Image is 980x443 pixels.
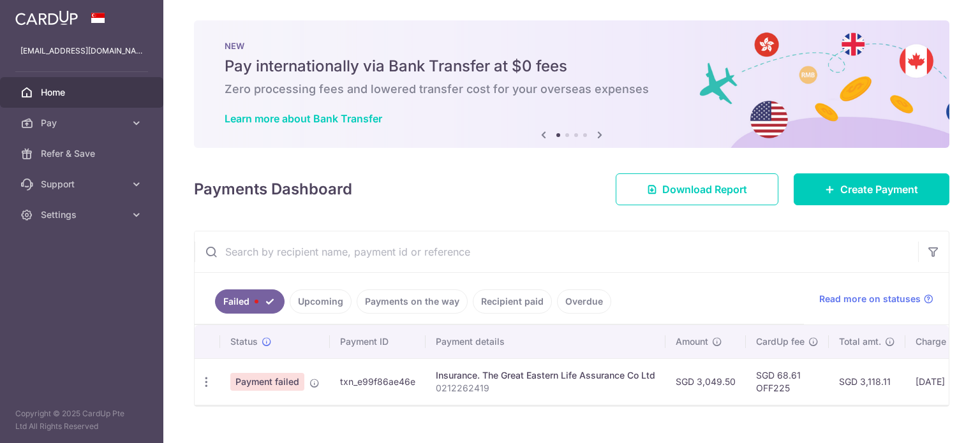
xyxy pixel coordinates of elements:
[225,82,919,97] h6: Zero processing fees and lowered transfer cost for your overseas expenses
[225,41,919,51] p: NEW
[330,325,426,358] th: Payment ID
[20,45,143,57] p: [EMAIL_ADDRESS][DOMAIN_NAME]
[746,358,829,405] td: SGD 68.61 OFF225
[290,289,352,314] a: Upcoming
[819,293,921,305] span: Read more on statuses
[756,335,805,348] span: CardUp fee
[426,325,665,358] th: Payment details
[662,182,747,197] span: Download Report
[41,178,125,191] span: Support
[839,335,881,348] span: Total amt.
[330,358,426,405] td: txn_e99f86ae46e
[794,173,949,205] a: Create Payment
[557,289,611,314] a: Overdue
[194,178,352,201] h4: Payments Dashboard
[215,289,285,314] a: Failed
[225,112,382,125] a: Learn more about Bank Transfer
[829,358,905,405] td: SGD 3,118.11
[230,335,258,348] span: Status
[665,358,746,405] td: SGD 3,049.50
[41,86,125,99] span: Home
[916,335,968,348] span: Charge date
[840,182,918,197] span: Create Payment
[436,382,655,395] p: 0212262419
[473,289,552,314] a: Recipient paid
[15,10,78,25] img: CardUp
[41,208,125,221] span: Settings
[41,147,125,160] span: Refer & Save
[357,289,468,314] a: Payments on the way
[436,369,655,382] div: Insurance. The Great Eastern Life Assurance Co Ltd
[819,293,933,305] a: Read more on statuses
[41,117,125,129] span: Pay
[230,373,304,391] span: Payment failed
[194,20,949,148] img: Bank transfer banner
[195,231,918,272] input: Search by recipient name, payment id or reference
[676,335,708,348] span: Amount
[616,173,778,205] a: Download Report
[225,56,919,76] h5: Pay internationally via Bank Transfer at $0 fees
